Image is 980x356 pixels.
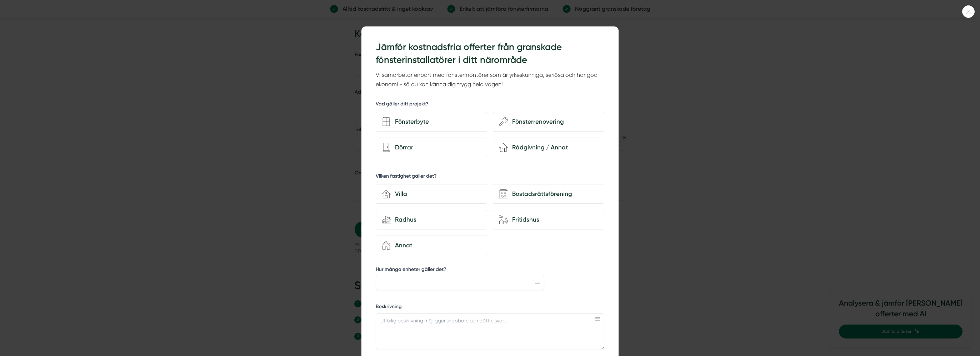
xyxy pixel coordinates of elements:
[376,70,604,89] p: Vi samarbetar enbart med fönstermontörer som är yrkeskunniga, seriösa och har god ekonomi - så du...
[376,41,604,67] h3: Jämför kostnadsfria offerter från granskade fönsterinstallatörer i ditt närområde
[376,100,429,109] h5: Vad gäller ditt projekt?
[376,303,604,312] label: Beskrivning
[376,173,437,182] h5: Vilken fastighet gäller det?
[376,266,544,275] label: Hur många enheter gäller det?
